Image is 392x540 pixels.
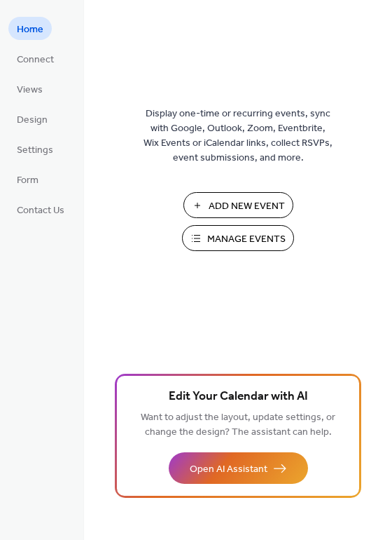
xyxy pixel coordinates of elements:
span: Open AI Assistant [190,462,267,477]
span: Manage Events [207,232,286,247]
button: Manage Events [182,225,294,251]
span: Add New Event [209,199,285,214]
span: Connect [17,53,54,67]
a: Connect [8,47,62,70]
a: Contact Us [8,198,73,221]
span: Edit Your Calendar with AI [169,387,308,407]
span: Contact Us [17,203,64,218]
a: Home [8,17,52,40]
span: Home [17,22,43,37]
span: Want to adjust the layout, update settings, or change the design? The assistant can help. [141,408,335,442]
button: Add New Event [183,192,293,218]
span: Views [17,83,43,97]
a: Settings [8,137,62,161]
span: Design [17,113,48,128]
a: Design [8,107,56,130]
button: Open AI Assistant [169,452,308,484]
span: Settings [17,143,53,158]
a: Form [8,168,47,191]
a: Views [8,77,51,100]
span: Display one-time or recurring events, sync with Google, Outlook, Zoom, Eventbrite, Wix Events or ... [143,107,332,166]
span: Form [17,173,38,188]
